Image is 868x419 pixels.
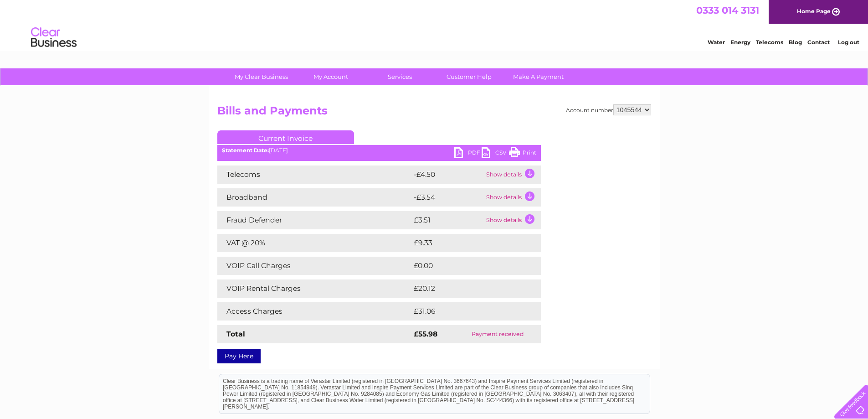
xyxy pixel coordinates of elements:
a: Customer Help [431,68,507,85]
a: Water [708,39,725,46]
a: Energy [730,39,750,46]
a: CSV [482,147,509,160]
td: VOIP Call Charges [217,257,411,275]
td: VAT @ 20% [217,234,411,252]
div: Clear Business is a trading name of Verastar Limited (registered in [GEOGRAPHIC_DATA] No. 3667643... [219,5,650,44]
div: Account number [566,104,651,115]
td: £31.06 [411,302,522,321]
td: £20.12 [411,279,522,298]
a: My Account [293,68,368,85]
strong: Total [226,330,245,338]
h2: Bills and Payments [217,104,651,122]
a: 0333 014 3131 [696,5,759,16]
a: My Clear Business [224,68,299,85]
td: VOIP Rental Charges [217,279,411,298]
td: Payment received [454,325,540,343]
td: Telecoms [217,166,411,184]
td: Show details [484,211,541,229]
strong: £55.98 [414,330,437,338]
b: Statement Date: [222,147,269,154]
td: Access Charges [217,302,411,321]
a: Make A Payment [501,68,576,85]
td: £3.51 [411,211,484,229]
a: Log out [838,39,859,46]
img: logo.png [31,24,77,52]
td: £0.00 [411,257,520,275]
td: £9.33 [411,234,519,252]
div: [DATE] [217,147,541,154]
td: Show details [484,188,541,207]
a: Print [509,147,536,160]
td: Fraud Defender [217,211,411,229]
a: Pay Here [217,349,261,363]
a: Contact [807,39,830,46]
a: PDF [454,147,482,160]
td: Show details [484,166,541,184]
a: Telecoms [756,39,783,46]
a: Services [362,68,437,85]
a: Blog [789,39,802,46]
td: Broadband [217,188,411,207]
a: Current Invoice [217,130,354,144]
td: -£4.50 [411,166,484,184]
td: -£3.54 [411,188,484,207]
